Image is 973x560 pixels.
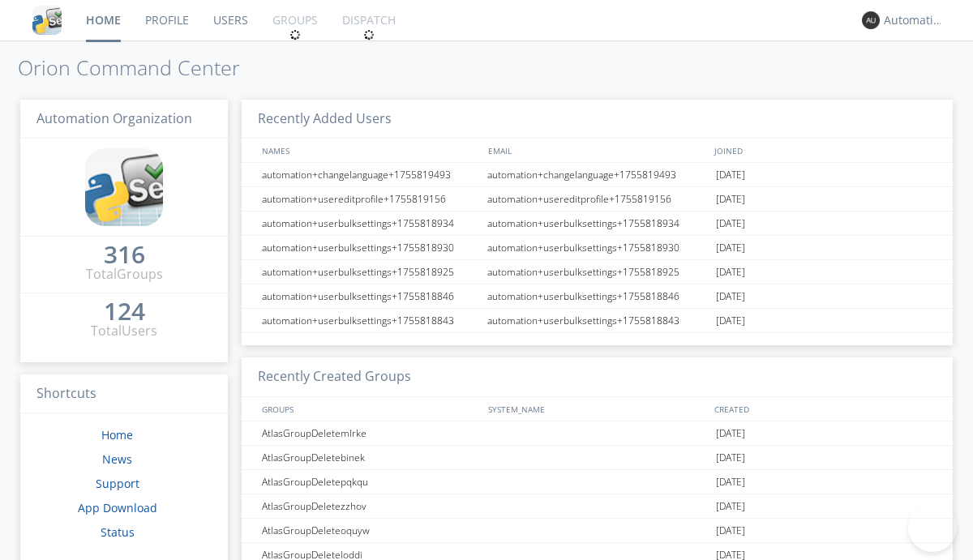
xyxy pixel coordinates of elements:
[716,236,745,260] span: [DATE]
[716,284,745,309] span: [DATE]
[716,446,745,470] span: [DATE]
[242,519,953,543] a: AtlasGroupDeleteoquyw[DATE]
[104,303,145,319] div: 124
[242,494,953,519] a: AtlasGroupDeletezzhov[DATE]
[242,212,953,236] a: automation+userbulksettings+1755818934automation+userbulksettings+1755818934[DATE]
[716,494,745,519] span: [DATE]
[86,265,163,284] div: Total Groups
[716,187,745,212] span: [DATE]
[258,212,482,235] div: automation+userbulksettings+1755818934
[716,163,745,187] span: [DATE]
[484,397,710,421] div: SYSTEM_NAME
[716,212,745,236] span: [DATE]
[289,29,301,41] img: spin.svg
[483,236,712,259] div: automation+userbulksettings+1755818930
[484,139,710,162] div: EMAIL
[258,446,482,469] div: AtlasGroupDeletebinek
[242,446,953,470] a: AtlasGroupDeletebinek[DATE]
[91,322,157,340] div: Total Users
[242,163,953,187] a: automation+changelanguage+1755819493automation+changelanguage+1755819493[DATE]
[258,309,482,332] div: automation+userbulksettings+1755818843
[483,163,712,186] div: automation+changelanguage+1755819493
[884,12,945,28] div: Automation+atlas0024
[78,500,157,515] a: App Download
[258,163,482,186] div: automation+changelanguage+1755819493
[258,494,482,518] div: AtlasGroupDeletezzhov
[242,100,953,139] h3: Recently Added Users
[242,260,953,284] a: automation+userbulksettings+1755818925automation+userbulksettings+1755818925[DATE]
[85,148,163,226] img: cddb5a64eb264b2086981ab96f4c1ba7
[242,236,953,260] a: automation+userbulksettings+1755818930automation+userbulksettings+1755818930[DATE]
[258,260,482,284] div: automation+userbulksettings+1755818925
[258,284,482,308] div: automation+userbulksettings+1755818846
[710,397,937,421] div: CREATED
[908,503,957,552] iframe: Toggle Customer Support
[258,470,482,494] div: AtlasGroupDeletepqkqu
[483,309,712,332] div: automation+userbulksettings+1755818843
[96,476,139,491] a: Support
[242,421,953,446] a: AtlasGroupDeletemlrke[DATE]
[363,29,375,41] img: spin.svg
[20,374,228,414] h3: Shortcuts
[258,421,482,445] div: AtlasGroupDeletemlrke
[32,6,62,35] img: cddb5a64eb264b2086981ab96f4c1ba7
[242,470,953,494] a: AtlasGroupDeletepqkqu[DATE]
[716,260,745,284] span: [DATE]
[483,260,712,284] div: automation+userbulksettings+1755818925
[242,357,953,397] h3: Recently Created Groups
[258,397,480,421] div: GROUPS
[258,187,482,211] div: automation+usereditprofile+1755819156
[258,519,482,542] div: AtlasGroupDeleteoquyw
[104,246,145,265] a: 316
[483,187,712,211] div: automation+usereditprofile+1755819156
[242,187,953,212] a: automation+usereditprofile+1755819156automation+usereditprofile+1755819156[DATE]
[716,519,745,543] span: [DATE]
[716,470,745,494] span: [DATE]
[36,109,192,127] span: Automation Organization
[101,524,135,540] a: Status
[242,309,953,333] a: automation+userbulksettings+1755818843automation+userbulksettings+1755818843[DATE]
[716,421,745,446] span: [DATE]
[242,284,953,309] a: automation+userbulksettings+1755818846automation+userbulksettings+1755818846[DATE]
[101,427,133,442] a: Home
[483,212,712,235] div: automation+userbulksettings+1755818934
[483,284,712,308] div: automation+userbulksettings+1755818846
[258,236,482,259] div: automation+userbulksettings+1755818930
[716,309,745,333] span: [DATE]
[862,11,880,29] img: 373638.png
[104,246,145,263] div: 316
[258,139,480,162] div: NAMES
[710,139,937,162] div: JOINED
[102,451,132,467] a: News
[104,303,145,322] a: 124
